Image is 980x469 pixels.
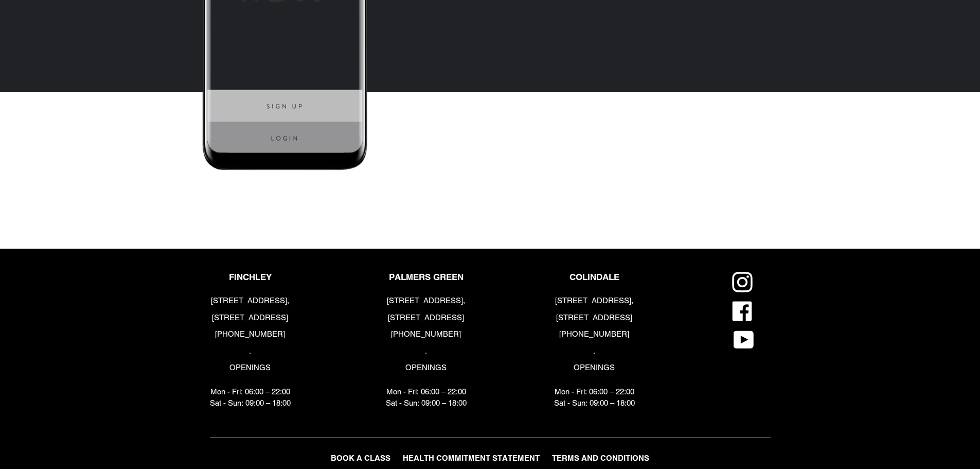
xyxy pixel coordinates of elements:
[554,328,635,340] p: [PHONE_NUMBER]
[210,295,291,307] p: [STREET_ADDRESS],
[554,295,635,307] p: [STREET_ADDRESS],
[331,454,390,462] span: BOOK A CLASS
[403,454,540,462] span: HEALTH COMMITMENT STATEMENT
[386,362,467,374] p: OPENINGS
[386,272,467,282] p: PALMERS GREEN
[386,312,467,324] p: [STREET_ADDRESS]
[386,386,467,409] p: Mon - Fri: 06:00 – 22:00 Sat - Sun: 09:00 – 18:00
[210,362,291,374] p: OPENINGS
[210,386,291,409] p: Mon - Fri: 06:00 – 22:00 Sat - Sun: 09:00 – 18:00
[554,272,635,282] p: COLINDALE
[386,345,467,357] p: .
[210,345,291,357] p: .
[554,345,635,357] p: .
[326,451,396,466] a: BOOK A CLASS
[210,328,291,340] p: [PHONE_NUMBER]
[210,312,291,324] p: [STREET_ADDRESS]
[398,451,545,466] a: HEALTH COMMITMENT STATEMENT
[210,272,291,282] p: FINCHLEY
[554,386,635,409] p: Mon - Fri: 06:00 – 22:00 Sat - Sun: 09:00 – 18:00
[386,328,467,340] p: [PHONE_NUMBER]
[547,451,654,466] a: TERMS AND CONDITIONS
[554,312,635,324] p: [STREET_ADDRESS]
[554,362,635,374] p: OPENINGS
[552,454,649,462] span: TERMS AND CONDITIONS
[386,295,467,307] p: [STREET_ADDRESS],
